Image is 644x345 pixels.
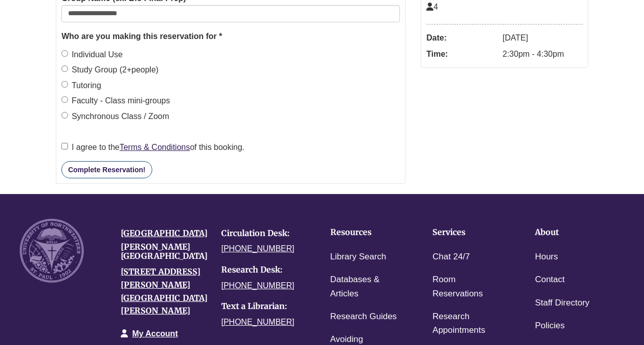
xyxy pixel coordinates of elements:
input: Synchronous Class / Zoom [61,112,68,119]
dd: [DATE] [502,30,583,46]
span: The capacity of this space [426,3,438,11]
label: Tutoring [61,79,101,92]
legend: Who are you making this reservation for * [61,30,400,43]
h4: About [535,228,606,237]
a: Research Appointments [432,310,503,338]
a: Contact [535,273,565,287]
dd: 2:30pm - 4:30pm [502,46,583,62]
input: Individual Use [61,50,68,57]
a: [GEOGRAPHIC_DATA] [121,228,208,238]
a: Chat 24/7 [432,250,470,264]
a: [PHONE_NUMBER] [221,244,294,253]
input: Faculty - Class mini-groups [61,96,68,103]
a: Hours [535,250,558,264]
a: [PHONE_NUMBER] [221,318,294,326]
h4: Services [432,228,503,237]
input: I agree to theTerms & Conditionsof this booking. [61,143,68,149]
h4: Research Desk: [221,265,307,275]
a: Databases & Articles [330,273,401,301]
h4: Resources [330,228,401,237]
button: Complete Reservation! [61,161,152,178]
a: Room Reservations [432,273,503,301]
a: Library Search [330,250,387,264]
h4: Text a Librarian: [221,302,307,311]
label: Individual Use [61,48,123,61]
a: Terms & Conditions [119,143,190,151]
label: Study Group (2+people) [61,63,158,76]
img: UNW seal [20,219,84,283]
a: Research Guides [330,310,397,324]
a: Staff Directory [535,296,589,311]
label: I agree to the of this booking. [61,141,245,154]
a: My Account [132,329,178,338]
input: Study Group (2+people) [61,65,68,72]
label: Synchronous Class / Zoom [61,110,169,123]
a: Policies [535,319,565,333]
label: Faculty - Class mini-groups [61,94,170,107]
a: [STREET_ADDRESS][PERSON_NAME][GEOGRAPHIC_DATA][PERSON_NAME] [121,266,208,316]
dt: Time: [426,46,497,62]
input: Tutoring [61,81,68,88]
h4: [PERSON_NAME][GEOGRAPHIC_DATA] [121,243,207,260]
a: [PHONE_NUMBER] [221,281,294,290]
dt: Date: [426,30,497,46]
h4: Circulation Desk: [221,229,307,238]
